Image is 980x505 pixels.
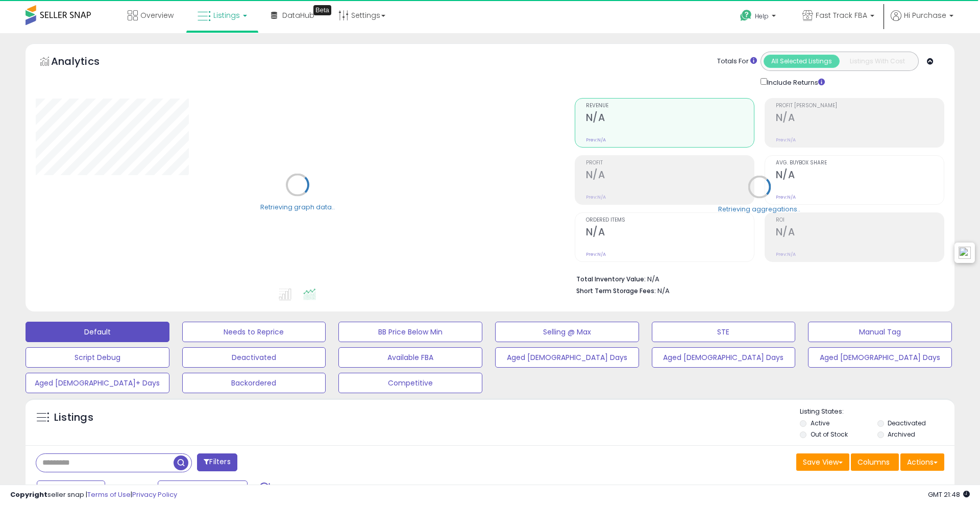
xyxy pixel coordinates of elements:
span: Hi Purchase [904,10,946,20]
span: Last 7 Days [52,484,92,494]
button: Available FBA [338,347,482,368]
button: Columns [851,453,899,471]
a: Privacy Policy [132,490,177,499]
img: icon48.png [959,247,971,259]
label: Out of Stock [811,430,848,439]
button: Last 7 Days [37,480,105,498]
button: Aged [DEMOGRAPHIC_DATA] Days [808,347,952,368]
span: Overview [140,10,174,20]
button: All Selected Listings [764,55,840,68]
button: Needs to Reprice [182,322,326,342]
button: Save View [796,453,849,471]
span: Columns [857,457,890,467]
div: Totals For [717,57,757,66]
h5: Listings [54,411,93,425]
span: Fast Track FBA [816,10,867,20]
p: Listing States: [800,407,954,417]
strong: Copyright [10,490,47,499]
h5: Analytics [51,54,119,71]
button: Competitive [338,373,482,393]
div: Retrieving graph data.. [260,202,335,211]
button: Filters [197,453,237,471]
button: Script Debug [26,347,169,368]
div: seller snap | | [10,490,177,500]
span: Aug-29 - Sep-04 [173,484,235,494]
button: Selling @ Max [495,322,639,342]
span: Help [755,12,769,20]
div: Retrieving aggregations.. [718,204,800,213]
button: BB Price Below Min [338,322,482,342]
a: Help [732,2,786,33]
button: Manual Tag [808,322,952,342]
span: Listings [213,10,240,20]
button: Actions [900,453,944,471]
button: Listings With Cost [839,55,915,68]
a: Hi Purchase [891,10,953,33]
div: Include Returns [753,76,837,88]
button: Backordered [182,373,326,393]
i: Get Help [740,9,752,22]
button: Aged [DEMOGRAPHIC_DATA] Days [652,347,796,368]
label: Archived [888,430,915,439]
div: Tooltip anchor [313,5,331,15]
button: Aged [DEMOGRAPHIC_DATA] Days [495,347,639,368]
a: Terms of Use [87,490,131,499]
button: Aged [DEMOGRAPHIC_DATA]+ Days [26,373,169,393]
button: Aug-29 - Sep-04 [158,480,248,498]
button: Deactivated [182,347,326,368]
label: Deactivated [888,419,926,427]
label: Active [811,419,829,427]
span: 2025-09-12 21:48 GMT [928,490,970,499]
button: Default [26,322,169,342]
button: STE [652,322,796,342]
span: DataHub [282,10,314,20]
